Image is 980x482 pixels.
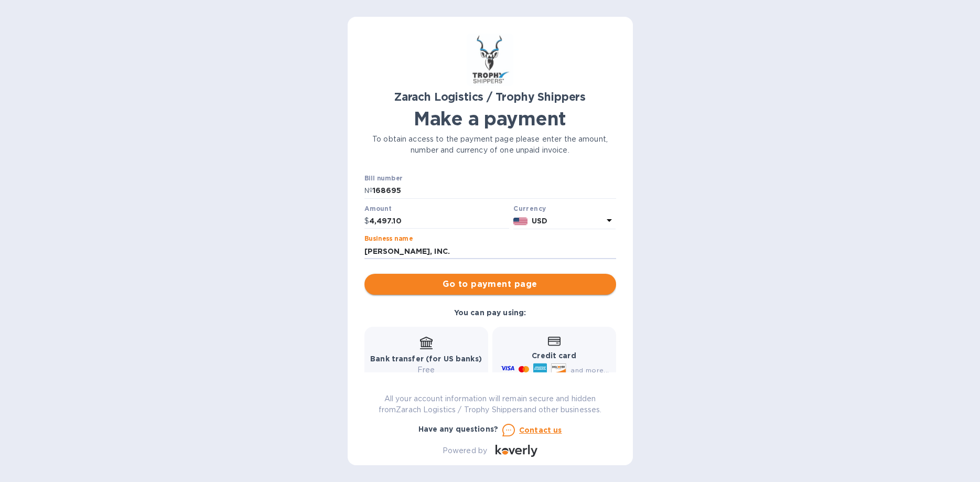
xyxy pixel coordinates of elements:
b: Bank transfer (for US banks) [370,355,482,363]
p: $ [364,216,369,227]
p: № [364,185,373,196]
b: Have any questions? [418,425,499,433]
b: Currency [513,205,546,212]
button: Go to payment page [364,274,616,295]
p: Powered by [443,445,487,456]
img: USD [513,218,527,225]
label: Business name [364,236,413,242]
b: Credit card [532,351,576,360]
span: and more... [570,366,609,374]
span: Go to payment page [373,278,608,291]
label: Amount [364,206,391,212]
b: You can pay using: [454,308,526,317]
p: To obtain access to the payment page please enter the amount, number and currency of one unpaid i... [364,134,616,156]
u: Contact us [519,426,562,434]
label: Bill number [364,176,402,182]
input: Enter bill number [373,183,616,199]
input: 0.00 [369,213,510,229]
p: All your account information will remain secure and hidden from Zarach Logistics / Trophy Shipper... [364,393,616,415]
b: USD [532,217,547,225]
p: Free [370,365,482,376]
b: Zarach Logistics / Trophy Shippers [394,90,586,103]
h1: Make a payment [364,108,616,130]
input: Enter business name [364,243,616,259]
